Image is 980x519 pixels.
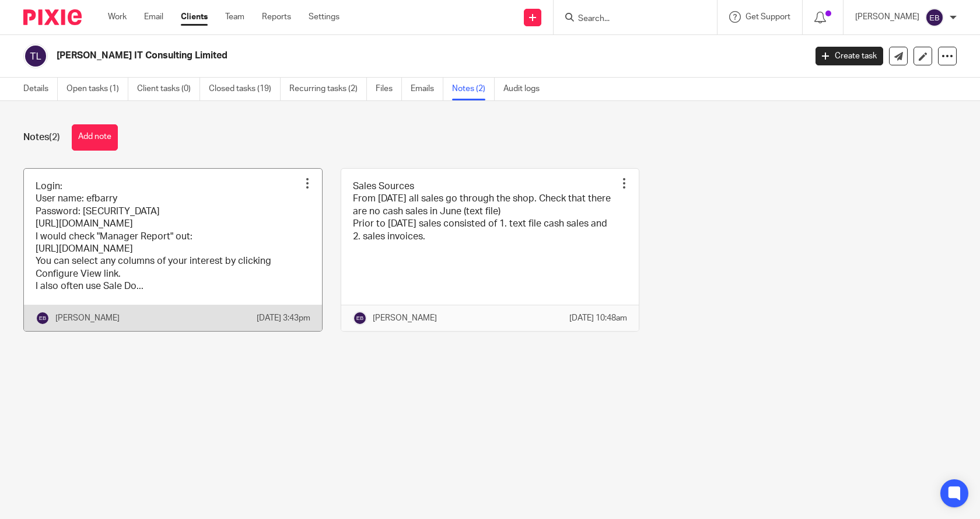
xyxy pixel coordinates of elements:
[225,11,244,23] a: Team
[815,47,883,65] a: Create task
[452,78,495,100] a: Notes (2)
[36,311,50,325] img: svg%3E
[23,131,60,144] h1: Notes
[49,133,60,142] span: (2)
[209,78,281,100] a: Closed tasks (19)
[855,11,919,23] p: [PERSON_NAME]
[144,11,163,23] a: Email
[376,78,402,100] a: Files
[23,78,58,100] a: Details
[181,11,208,23] a: Clients
[23,44,48,68] img: svg%3E
[72,124,118,151] button: Add note
[55,312,120,324] p: [PERSON_NAME]
[289,78,367,100] a: Recurring tasks (2)
[503,78,548,100] a: Audit logs
[373,312,437,324] p: [PERSON_NAME]
[569,312,627,324] p: [DATE] 10:48am
[925,8,944,27] img: svg%3E
[137,78,200,100] a: Client tasks (0)
[745,13,790,21] span: Get Support
[411,78,443,100] a: Emails
[577,14,682,25] input: Search
[66,78,128,100] a: Open tasks (1)
[309,11,339,23] a: Settings
[353,311,367,325] img: svg%3E
[108,11,127,23] a: Work
[257,312,310,324] p: [DATE] 3:43pm
[262,11,291,23] a: Reports
[57,50,650,62] h2: [PERSON_NAME] IT Consulting Limited
[23,9,82,25] img: Pixie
